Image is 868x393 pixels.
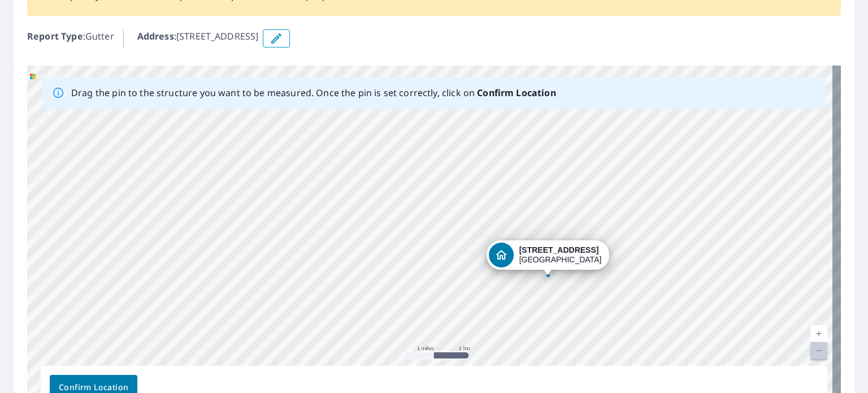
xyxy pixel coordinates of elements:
[27,30,83,42] b: Report Type
[71,86,556,100] p: Drag the pin to the structure you want to be measured. Once the pin is set correctly, click on
[477,87,555,99] b: Confirm Location
[137,30,174,42] b: Address
[27,29,114,47] p: : Gutter
[519,245,602,265] div: [GEOGRAPHIC_DATA]
[137,29,259,47] p: : [STREET_ADDRESS]
[810,342,827,359] a: Current Level 12, Zoom Out Disabled
[810,325,827,342] a: Current Level 12, Zoom In
[519,245,599,254] strong: [STREET_ADDRESS]
[487,240,610,275] div: Dropped pin, building 1, Residential property, 309 S 7th St Talco, TX 75487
